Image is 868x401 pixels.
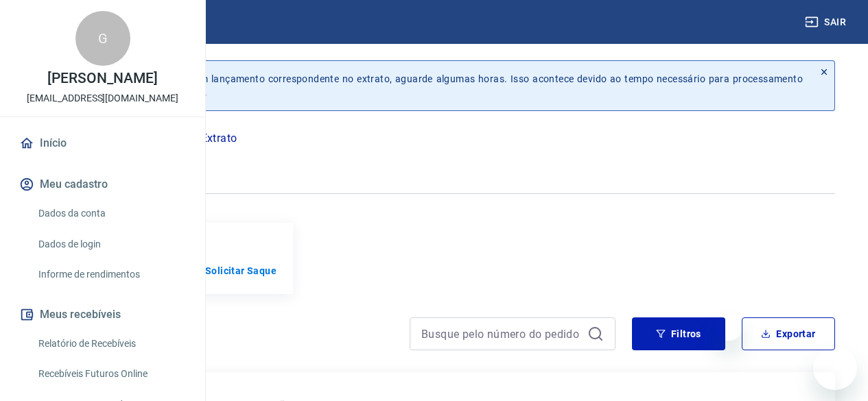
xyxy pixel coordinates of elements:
[16,300,189,330] button: Meus recebíveis
[632,317,725,350] button: Filtros
[27,91,178,106] p: [EMAIL_ADDRESS][DOMAIN_NAME]
[802,10,852,35] button: Sair
[33,199,189,228] a: Dados da conta
[16,169,189,199] button: Meu cadastro
[33,230,189,258] a: Dados de login
[33,330,189,358] a: Relatório de Recebíveis
[33,260,189,289] a: Informe de rendimentos
[16,128,189,158] a: Início
[421,324,582,344] input: Busque pelo número do pedido
[75,11,130,66] div: G
[47,71,157,86] p: [PERSON_NAME]
[33,360,189,388] a: Recebíveis Futuros Online
[33,323,393,350] h4: Extrato
[74,72,803,99] p: Se o saldo aumentar sem um lançamento correspondente no extrato, aguarde algumas horas. Isso acon...
[715,313,742,341] iframe: Fechar mensagem
[813,346,857,390] iframe: Botão para abrir a janela de mensagens
[205,264,277,278] a: Solicitar Saque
